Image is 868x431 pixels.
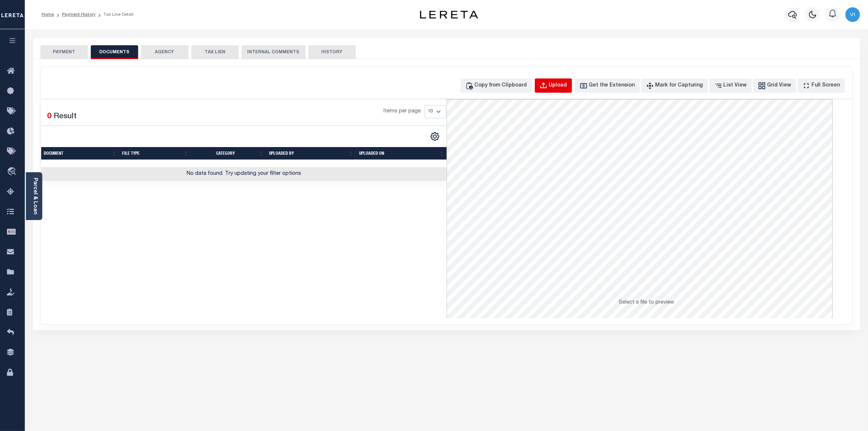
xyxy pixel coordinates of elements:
[42,12,54,17] a: Home
[7,167,19,177] i: travel_explore
[549,82,567,90] div: Upload
[753,78,796,93] button: Grid View
[54,111,77,123] label: Result
[575,78,640,93] button: Get the Extension
[812,82,840,90] div: Full Screen
[798,78,845,93] button: Full Screen
[191,45,239,59] button: TAX LIEN
[767,82,791,90] div: Grid View
[384,108,421,116] span: Items per page
[96,11,133,18] li: Tax Line Detail
[242,45,305,59] button: INTERNAL COMMENTS
[589,82,635,90] div: Get the Extension
[724,82,747,90] div: List View
[845,7,860,22] img: svg+xml;base64,PHN2ZyB4bWxucz0iaHR0cDovL3d3dy53My5vcmcvMjAwMC9zdmciIHBvaW50ZXItZXZlbnRzPSJub25lIi...
[460,78,532,93] button: Copy from Clipboard
[191,147,266,160] th: CATEGORY: activate to sort column ascending
[655,82,703,90] div: Mark for Capturing
[47,113,52,120] span: 0
[141,45,188,59] button: AGENCY
[641,78,708,93] button: Mark for Capturing
[62,12,96,17] a: Payment History
[709,78,752,93] button: List View
[266,147,356,160] th: UPLOADED BY: activate to sort column ascending
[41,167,447,181] td: No data found. Try updating your filter options
[356,147,447,160] th: UPLOADED ON: activate to sort column ascending
[619,300,674,305] span: Select a file to preview
[32,178,38,215] a: Parcel & Loan
[119,147,191,160] th: FILE TYPE: activate to sort column ascending
[41,147,120,160] th: Document: activate to sort column ascending
[535,78,572,93] button: Upload
[40,45,88,59] button: PAYMENT
[420,11,478,19] img: logo-dark.svg
[308,45,356,59] button: HISTORY
[91,45,138,59] button: DOCUMENTS
[475,82,527,90] div: Copy from Clipboard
